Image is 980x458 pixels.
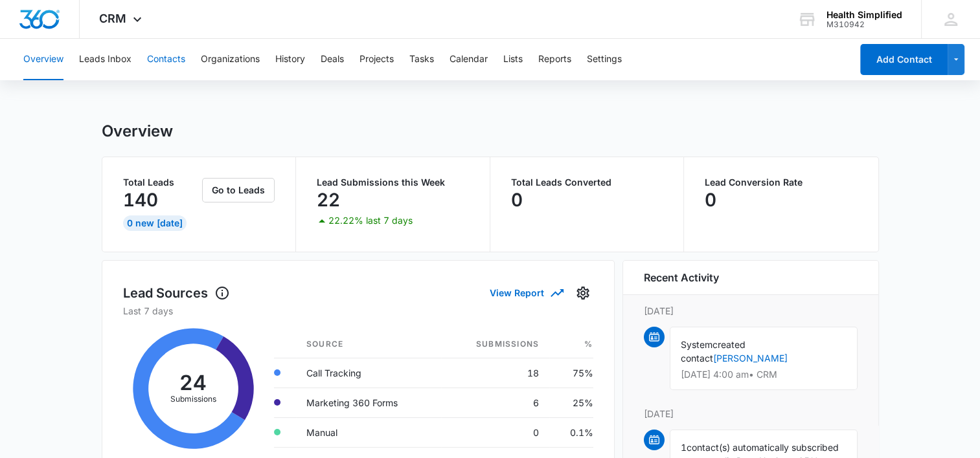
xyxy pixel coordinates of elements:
p: 22 [317,190,340,210]
td: 0.1% [549,417,593,447]
button: Tasks [409,39,434,80]
p: Total Leads [123,178,200,187]
p: 140 [123,190,158,210]
p: Total Leads Converted [511,178,663,187]
td: Manual [296,417,441,447]
p: [DATE] 4:00 am • CRM [681,370,847,379]
th: Submissions [441,331,549,358]
th: % [549,331,593,358]
td: 6 [441,387,549,417]
span: CRM [99,12,126,25]
div: account id [826,20,902,29]
h1: Lead Sources [123,283,230,303]
button: Settings [573,283,593,303]
td: 0 [441,417,549,447]
td: 75% [549,358,593,387]
td: Marketing 360 Forms [296,387,441,417]
p: Lead Conversion Rate [705,178,858,187]
button: Go to Leads [202,178,275,202]
button: Projects [359,39,394,80]
div: 0 New [DATE] [123,215,187,231]
button: Settings [587,39,622,80]
span: 1 [681,442,687,453]
span: created contact [681,339,746,364]
p: [DATE] [644,304,858,318]
a: Go to Leads [202,184,275,195]
p: 0 [511,190,523,210]
button: Leads Inbox [79,39,131,80]
p: Lead Submissions this Week [317,178,469,187]
button: History [275,39,305,80]
button: Lists [503,39,523,80]
span: System [681,339,712,350]
button: Contacts [147,39,185,80]
p: Last 7 days [123,304,593,318]
button: Add Contact [860,44,948,75]
button: Reports [538,39,571,80]
button: Deals [321,39,344,80]
p: 22.22% last 7 days [328,216,413,225]
p: [DATE] [644,407,858,420]
div: account name [826,10,902,20]
button: Organizations [201,39,260,80]
td: 18 [441,358,549,387]
td: Call Tracking [296,358,441,387]
button: Calendar [450,39,488,80]
td: 25% [549,387,593,417]
h1: Overview [102,122,173,141]
a: [PERSON_NAME] [713,353,788,364]
button: View Report [490,281,562,304]
p: 0 [705,190,716,210]
button: Overview [23,39,63,80]
h6: Recent Activity [644,270,719,285]
th: Source [296,331,441,358]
